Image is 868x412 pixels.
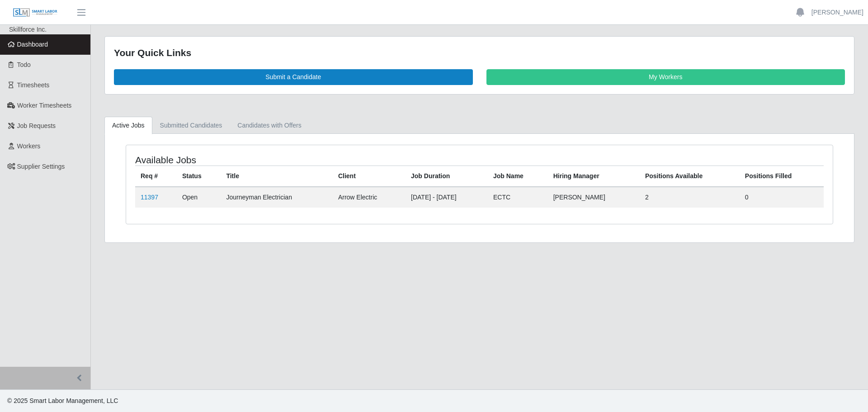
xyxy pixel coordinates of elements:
h4: Available Jobs [135,154,414,166]
span: Timesheets [17,81,50,89]
td: 2 [640,187,740,208]
td: Journeyman Electrician [221,187,333,208]
th: Positions Filled [740,166,824,187]
td: Open [177,187,221,208]
td: [DATE] - [DATE] [406,187,488,208]
th: Hiring Manager [548,166,640,187]
td: Arrow Electric [333,187,406,208]
th: Positions Available [640,166,740,187]
a: Submit a Candidate [114,69,473,85]
span: Dashboard [17,41,48,48]
td: ECTC [488,187,548,208]
th: Job Duration [406,166,488,187]
span: Workers [17,142,41,150]
span: © 2025 Smart Labor Management, LLC [7,397,118,404]
div: Your Quick Links [114,46,845,60]
span: Supplier Settings [17,163,65,170]
th: Title [221,166,333,187]
span: Todo [17,61,31,68]
a: [PERSON_NAME] [811,8,863,17]
td: [PERSON_NAME] [548,187,640,208]
a: 11397 [141,194,158,201]
span: Job Requests [17,122,56,129]
th: Client [333,166,406,187]
span: Worker Timesheets [17,102,71,109]
a: Candidates with Offers [230,117,309,134]
span: Skillforce Inc. [9,26,47,33]
th: Req # [135,166,177,187]
a: My Workers [486,69,845,85]
td: 0 [740,187,824,208]
a: Active Jobs [104,117,152,134]
th: Status [177,166,221,187]
th: Job Name [488,166,548,187]
a: Submitted Candidates [152,117,230,134]
img: SLM Logo [13,8,58,18]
